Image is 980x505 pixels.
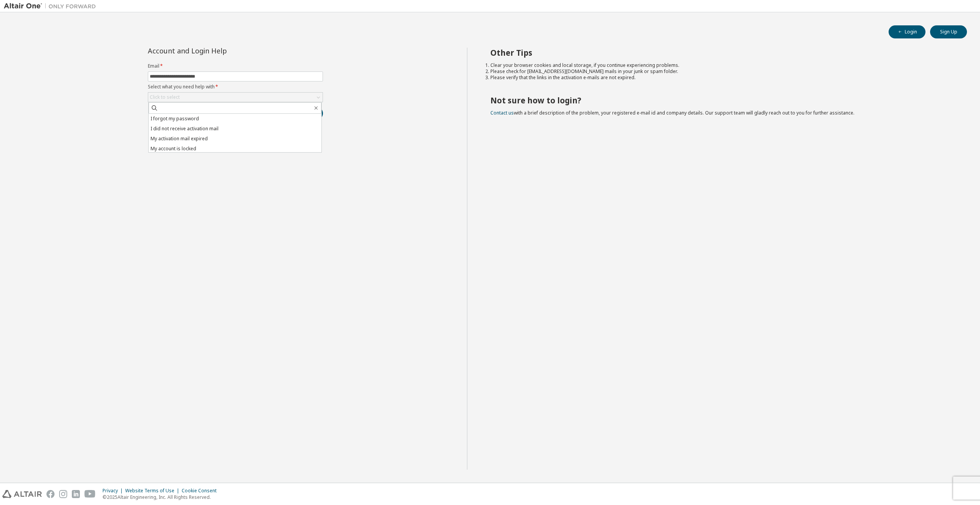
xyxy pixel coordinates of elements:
div: Account and Login Help [148,48,288,54]
label: Select what you need help with [148,84,323,90]
img: linkedin.svg [72,490,80,498]
img: facebook.svg [46,490,55,498]
li: Clear your browser cookies and local storage, if you continue experiencing problems. [490,62,954,68]
li: Please verify that the links in the activation e-mails are not expired. [490,75,954,81]
a: Contact us [490,110,514,116]
div: Privacy [103,488,125,494]
button: Login [889,25,925,38]
button: Sign Up [930,25,967,38]
div: Click to select [148,93,323,102]
img: youtube.svg [84,490,96,498]
h2: Other Tips [490,48,954,58]
li: Please check for [EMAIL_ADDRESS][DOMAIN_NAME] mails in your junk or spam folder. [490,68,954,75]
img: Altair One [4,2,100,10]
span: with a brief description of the problem, your registered e-mail id and company details. Our suppo... [490,110,854,116]
li: I forgot my password [149,114,321,124]
img: instagram.svg [59,490,67,498]
p: © 2025 Altair Engineering, Inc. All Rights Reserved. [103,494,221,500]
label: Email [148,63,323,69]
div: Cookie Consent [182,488,221,494]
div: Website Terms of Use [125,488,182,494]
div: Click to select [150,94,180,100]
img: altair_logo.svg [2,490,42,498]
h2: Not sure how to login? [490,95,954,105]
